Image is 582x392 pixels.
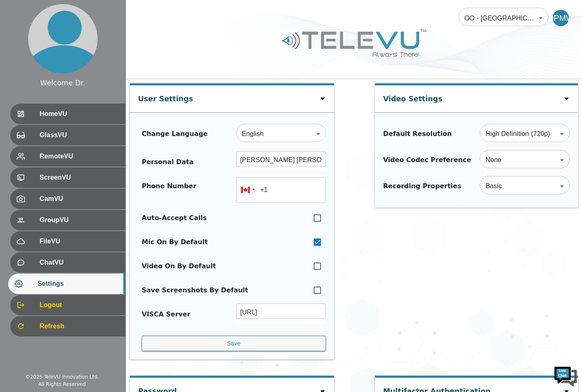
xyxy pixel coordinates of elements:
div: Settings [8,274,125,294]
span: Refresh [40,321,119,331]
span: CamVU [40,194,119,204]
div: Personal Data [142,157,194,167]
div: CamVU [10,189,125,209]
div: Recording Properties [383,181,461,191]
img: d_736959983_company_1615157101543_736959983 [14,38,34,58]
span: Logout [40,300,119,310]
div: All Rights Reserved [38,381,86,388]
div: Chat with us now [42,43,137,53]
div: HomeVU [10,104,125,124]
span: GlassVU [40,130,119,140]
div: FileVU [10,231,125,252]
div: Video Settings [383,85,442,108]
div: Canada: + 1 [236,177,257,203]
div: Video Codec Preference [383,155,471,165]
div: Auto-Accept Calls [142,213,207,223]
span: We're online! [47,103,113,185]
div: VISCA Server [142,310,190,319]
span: Settings [38,279,119,289]
div: ScreenVU [10,167,125,188]
div: GlassVU [10,125,125,145]
div: None [480,149,570,171]
div: Video On By Default [142,261,216,271]
div: English [236,122,326,145]
div: © 2025 TeleVU Innovation Ltd. [25,373,99,381]
span: RemoteVU [40,151,119,161]
span: HomeVU [40,109,119,119]
div: Change Language [142,129,208,139]
div: Mic On By Default [142,237,208,247]
span: ChatVU [40,258,119,267]
div: Welcome Dr. [40,78,85,88]
div: High Definition (720p) [480,122,570,145]
span: ScreenVU [40,173,119,183]
img: Logo [281,26,428,60]
div: OO - [GEOGRAPHIC_DATA] - [PERSON_NAME] [MTRP] [459,7,549,29]
img: profile.png [28,4,98,73]
div: RemoteVU [10,146,125,167]
span: FileVU [40,236,119,246]
div: Refresh [10,316,125,336]
div: GroupVU [10,210,125,230]
span: GroupVU [40,215,119,225]
input: 1 (702) 123-4567 [236,177,326,203]
div: Logout [10,295,125,315]
img: Chat Widget [553,363,578,388]
div: User Settings [138,85,193,108]
div: Phone Number [142,181,196,199]
div: Minimize live chat window [134,4,154,24]
div: Save Screenshots By Default [142,285,248,295]
div: Default Resolution [383,129,452,139]
div: ChatVU [10,252,125,273]
button: Save [142,336,326,352]
div: Basic [480,175,570,198]
textarea: Type your message and hit 'Enter' [4,223,156,252]
div: DPMW [553,10,569,26]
